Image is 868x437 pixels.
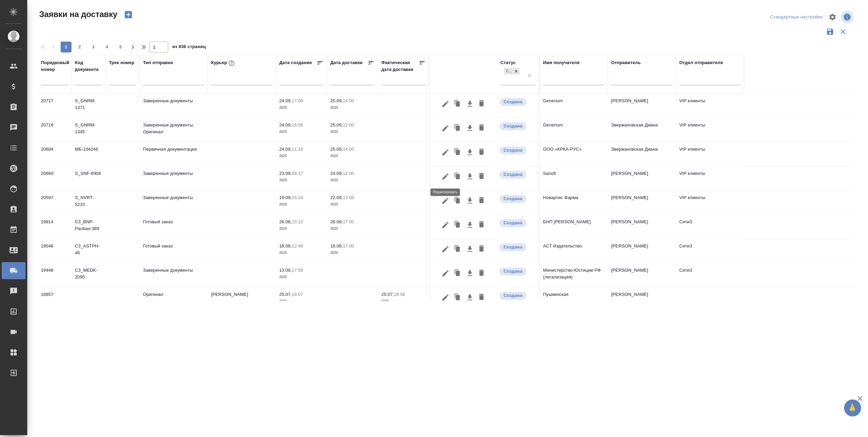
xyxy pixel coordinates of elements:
p: 2025 [330,104,375,111]
td: VIP клиенты [676,142,744,166]
button: 5 [115,42,126,52]
p: 22.09, [330,195,343,200]
span: из 836 страниц [172,43,206,52]
p: 09:37 [292,171,303,176]
p: 16:07 [292,292,303,297]
button: Удалить [476,97,487,110]
p: 2025 [330,129,375,135]
td: 19814 [37,215,72,239]
button: Редактировать [440,243,451,256]
p: 26.08, [279,219,292,224]
div: Создана [504,68,512,75]
button: Редактировать [440,97,451,110]
p: 25.09, [330,122,343,127]
p: 12:00 [343,171,354,176]
span: Настроить таблицу [824,9,841,25]
td: C3_BNP-Paribas-389 [72,215,106,239]
p: 17:58 [292,268,303,273]
td: Готовый заказ [140,239,208,263]
td: 20660 [37,167,72,191]
div: split button [769,12,824,22]
button: Редактировать [440,146,451,159]
button: Удалить [476,267,487,280]
td: VIP клиенты [676,167,744,191]
p: 2025 [381,298,426,305]
p: Создана [504,171,522,178]
div: Дата создания [279,59,312,66]
td: C3_MEDK-2095 [72,263,106,287]
td: 20597 [37,191,72,215]
div: Новая заявка, еще не передана в работу [499,146,536,155]
div: Курьер [211,59,236,67]
p: 24.09, [330,171,343,176]
td: 20716 [37,118,72,142]
div: Создана [503,67,521,76]
td: Generium [540,94,608,118]
div: Новая заявка, еще не передана в работу [499,170,536,179]
td: Оригинал [140,288,208,312]
p: 24.09, [279,98,292,103]
td: 19548 [37,239,72,263]
p: 2025 [279,104,323,111]
td: Заверенные документы [140,94,208,118]
p: 2025 [330,225,375,232]
div: Статус [501,59,516,66]
p: 17:00 [343,243,354,248]
button: Скачать [464,122,476,135]
div: Порядковый номер [41,59,69,73]
td: Заверенные документы, Оригинал [140,118,208,142]
td: 20717 [37,94,72,118]
td: ООО «КРКА-РУС» [540,142,608,166]
button: Удалить [476,291,487,304]
button: Скачать [464,218,476,231]
p: Создана [504,268,522,275]
button: 4 [101,42,112,52]
button: Удалить [476,194,487,207]
p: 2025 [330,201,375,208]
p: 14:00 [343,98,354,103]
button: Редактировать [440,194,451,207]
button: Сбросить фильтры [837,25,850,38]
div: Отправитель [611,59,641,66]
button: Удалить [476,122,487,135]
button: 🙏 [844,400,861,417]
button: Удалить [476,218,487,231]
span: 🙏 [847,401,858,415]
p: 17:00 [343,219,354,224]
p: 2025 [279,274,323,281]
td: Готовый заказ [140,215,208,239]
div: Новая заявка, еще не передана в работу [499,97,536,107]
p: Создана [504,123,522,130]
p: 24.09, [279,122,292,127]
button: Скачать [464,170,476,183]
td: МБ-104246 [72,142,106,166]
p: 25.09, [330,147,343,152]
td: Sanofi [540,167,608,191]
p: 16:56 [394,292,405,297]
p: 2025 [330,177,375,184]
td: Заверенные документы [140,263,208,287]
td: C3_ASTPH-46 [72,239,106,263]
button: Создать [120,9,137,20]
p: Создана [504,99,522,105]
button: Удалить [476,243,487,256]
p: 17:08 [292,98,303,103]
p: 24.09, [279,147,292,152]
p: 18.08, [279,243,292,248]
p: 2025 [279,250,323,256]
button: Клонировать [451,218,464,231]
p: Создана [504,195,522,202]
div: Тип отправки [143,59,173,66]
button: Клонировать [451,267,464,280]
p: 26.08, [330,219,343,224]
button: Редактировать [440,267,451,280]
td: [PERSON_NAME] [608,94,676,118]
p: 2025 [279,201,323,208]
p: 2025 [330,153,375,160]
div: Трек номер [109,59,135,66]
td: S_GNRM-1371 [72,94,106,118]
button: Скачать [464,267,476,280]
button: Скачать [464,146,476,159]
div: Имя получателя [543,59,580,66]
div: Фактическая дата доставки [381,59,419,73]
